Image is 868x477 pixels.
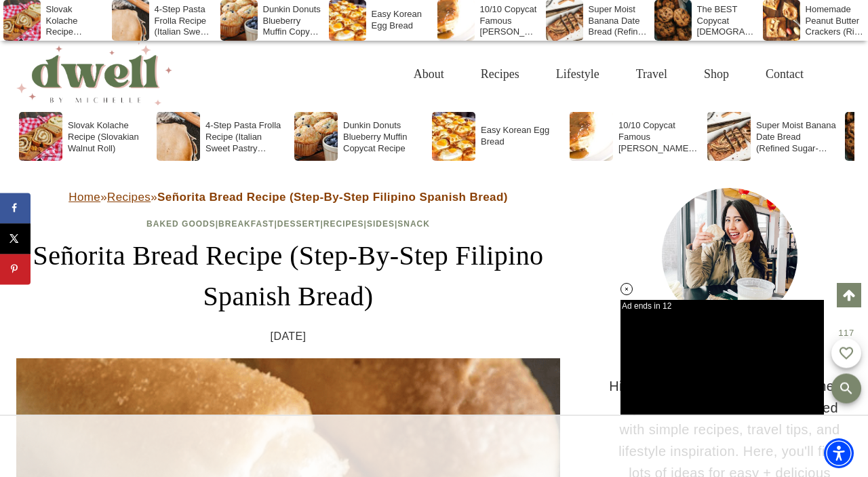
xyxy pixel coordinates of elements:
[271,328,307,345] time: [DATE]
[397,219,430,229] a: Snack
[323,219,364,229] a: Recipes
[16,235,560,317] h1: Señorita Bread Recipe (Step-By-Step Filipino Spanish Bread)
[538,52,618,96] a: Lifestyle
[824,438,854,468] div: Accessibility Menu
[462,52,538,96] a: Recipes
[187,416,681,477] iframe: Advertisement
[395,52,462,96] a: About
[608,337,852,362] h3: HI THERE
[146,219,430,229] span: | | | | |
[146,219,216,229] a: Baked Goods
[107,191,151,204] a: Recipes
[157,191,508,204] strong: Señorita Bread Recipe (Step-By-Step Filipino Spanish Bread)
[837,283,861,307] a: Scroll to top
[367,219,395,229] a: Sides
[277,219,321,229] a: Dessert
[68,191,100,204] a: Home
[16,43,172,105] img: DWELL by michelle
[395,52,822,96] nav: Primary Navigation
[68,191,508,204] span: » »
[218,219,274,229] a: Breakfast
